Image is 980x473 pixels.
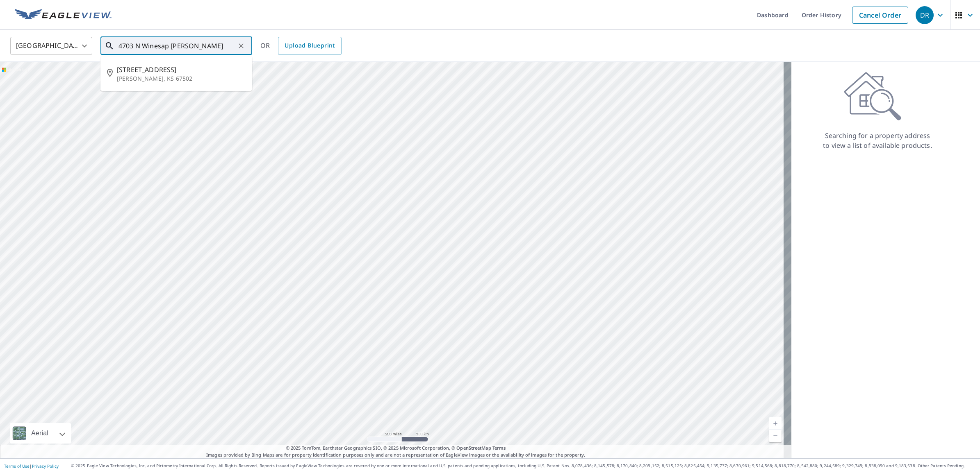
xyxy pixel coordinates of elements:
[285,41,335,51] span: Upload Blueprint
[286,445,506,452] span: © 2025 TomTom, Earthstar Geographics SIO, © 2025 Microsoft Corporation, ©
[823,131,932,150] p: Searching for a property address to view a list of available products.
[119,34,235,57] input: Search by address or latitude-longitude
[769,417,782,430] a: Current Level 5, Zoom In
[117,75,246,83] p: [PERSON_NAME], KS 67502
[10,423,71,444] div: Aerial
[235,40,247,52] button: Clear
[117,65,246,75] span: [STREET_ADDRESS]
[4,464,59,468] p: |
[278,37,341,55] a: Upload Blueprint
[32,463,59,469] a: Privacy Policy
[71,463,976,469] p: © 2025 Eagle View Technologies, Inc. and Pictometry International Corp. All Rights Reserved. Repo...
[456,445,491,451] a: OpenStreetMap
[29,423,51,444] div: Aerial
[260,37,342,55] div: OR
[916,6,934,24] div: DR
[769,430,782,442] a: Current Level 5, Zoom Out
[10,34,92,57] div: [GEOGRAPHIC_DATA]
[4,463,30,469] a: Terms of Use
[15,9,112,21] img: EV Logo
[492,445,506,451] a: Terms
[852,7,908,24] a: Cancel Order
